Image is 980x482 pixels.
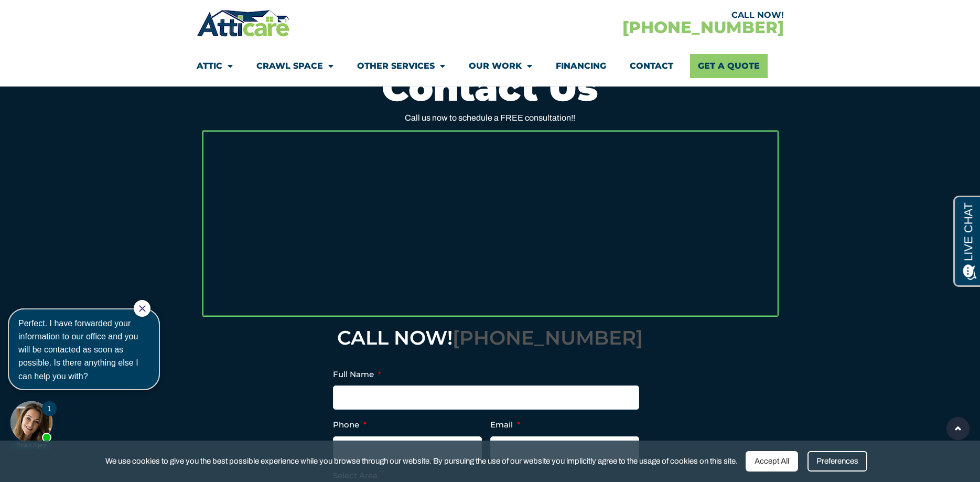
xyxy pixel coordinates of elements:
[333,369,381,380] label: Full Name
[337,326,643,349] a: CALL NOW![PHONE_NUMBER]
[731,10,784,20] a: CALL NOW!
[630,54,673,78] a: Contact
[807,451,867,472] div: Preferences
[26,8,84,22] span: Opens a chat window
[5,299,173,451] iframe: Chat Invitation
[256,54,333,78] a: Crawl Space
[197,54,233,78] a: Attic
[469,54,532,78] a: Our Work
[746,451,798,472] div: Accept All
[405,113,575,122] span: Call us now to schedule a FREE consultation!!
[556,54,606,78] a: Financing
[197,54,784,78] nav: Menu
[203,132,777,315] iframe: Insulation Contractor Petaluma [GEOGRAPHIC_DATA]
[490,420,520,430] label: Email
[105,455,738,468] span: We use cookies to give you the best possible experience while you browse through our website. By ...
[690,54,768,78] a: Get A Quote
[202,69,779,106] h2: Contact Us
[337,326,453,349] span: CALL NOW!
[357,54,445,78] a: Other Services
[333,420,367,430] label: Phone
